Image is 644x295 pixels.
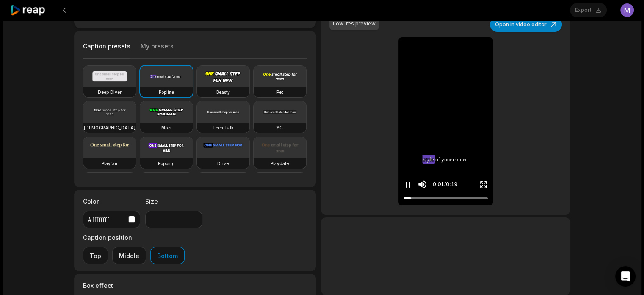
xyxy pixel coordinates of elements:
[417,179,428,190] button: Mute sound
[271,160,289,167] h3: Playdate
[435,155,440,164] span: of
[83,211,140,228] button: #ffffffff
[404,177,412,192] button: Pause video
[83,233,185,242] label: Caption position
[615,266,636,287] div: Open Intercom Messenger
[333,20,376,28] div: Low-res preview
[141,42,174,58] button: My presets
[161,124,171,131] h3: Mozi
[83,281,140,290] label: Box effect
[83,247,108,264] button: Top
[159,89,174,96] h3: Popline
[442,155,452,164] span: your
[213,124,234,131] h3: Tech Talk
[88,215,125,224] div: #ffffffff
[102,160,118,167] h3: Playfair
[112,247,146,264] button: Middle
[276,124,283,131] h3: YC
[453,155,467,164] span: choice
[158,160,175,167] h3: Popping
[276,89,283,96] h3: Pet
[433,180,457,189] div: 0:01 / 0:19
[216,89,230,96] h3: Beasty
[84,124,135,131] h3: [DEMOGRAPHIC_DATA]
[145,197,202,206] label: Size
[490,17,562,32] button: Open in video editor
[83,42,130,59] button: Caption presets
[150,247,185,264] button: Bottom
[83,197,140,206] label: Color
[423,155,435,164] span: style
[217,160,229,167] h3: Drive
[98,89,122,96] h3: Deep Diver
[423,155,434,164] span: style
[479,177,488,192] button: Enter Fullscreen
